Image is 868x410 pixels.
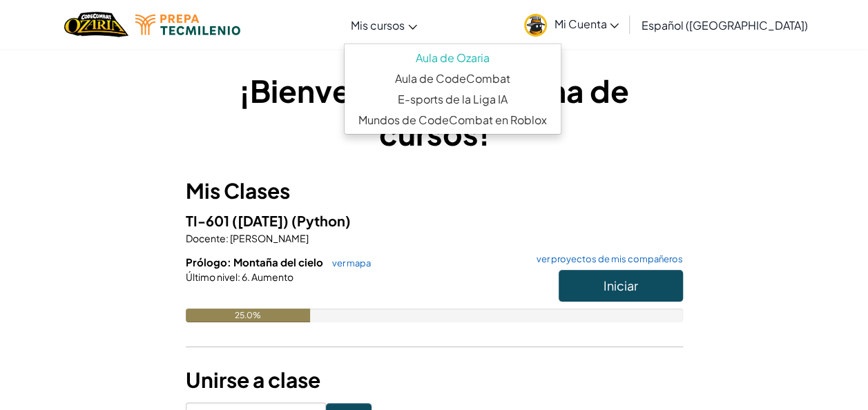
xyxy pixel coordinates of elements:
span: [PERSON_NAME] [229,232,309,244]
span: : [238,271,240,283]
span: Mis cursos [351,18,405,32]
span: TI-601 ([DATE]) [186,212,291,229]
a: Mi Cuenta [517,3,626,46]
div: 25.0% [186,309,310,322]
span: Mi Cuenta [554,17,619,31]
span: Prólogo: Montaña del cielo [186,255,325,269]
img: avatar [524,14,547,37]
a: ver proyectos de mis compañeros [530,255,683,264]
span: 6. [240,271,250,283]
a: Mundos de CodeCombat en Roblox [345,110,561,130]
span: Español ([GEOGRAPHIC_DATA]) [641,18,807,32]
a: Ozaria by CodeCombat logo [64,10,128,39]
a: Aula de Ozaria [345,48,561,68]
img: Tecmilenio logo [135,14,240,35]
h3: Mis Clases [186,175,683,206]
a: E-sports de la Liga IA [345,89,561,110]
span: Iniciar [604,277,638,293]
button: Iniciar [559,270,683,302]
img: Home [64,10,128,39]
span: Último nivel [186,271,238,283]
h1: ¡Bienvenido a tu página de cursos! [186,69,683,155]
span: (Python) [291,212,351,229]
a: Mis cursos [344,6,424,43]
a: Español ([GEOGRAPHIC_DATA]) [634,6,814,43]
span: Aumento [250,271,293,283]
span: Docente [186,232,226,244]
span: : [226,232,229,244]
a: ver mapa [325,257,371,269]
h3: Unirse a clase [186,364,683,396]
a: Aula de CodeCombat [345,68,561,89]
